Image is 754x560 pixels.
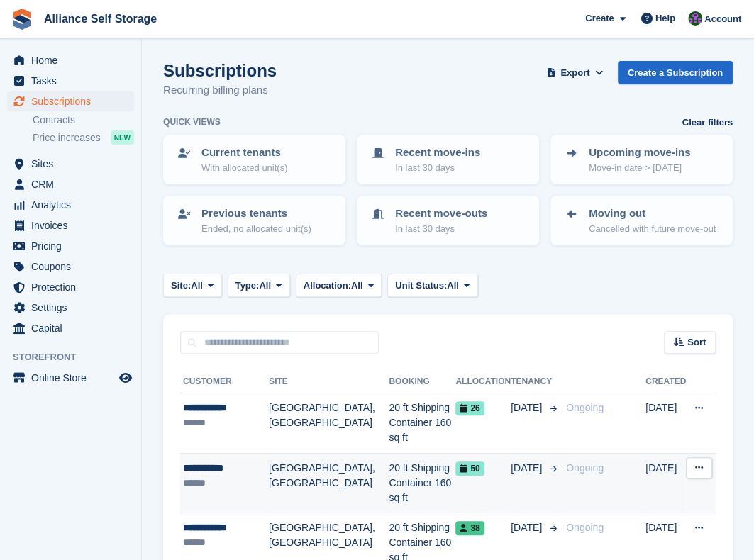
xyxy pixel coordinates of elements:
[269,393,389,454] td: [GEOGRAPHIC_DATA], [GEOGRAPHIC_DATA]
[566,522,604,533] span: Ongoing
[31,154,116,174] span: Sites
[33,113,134,127] a: Contracts
[31,318,116,338] span: Capital
[171,279,191,293] span: Site:
[395,161,480,175] p: In last 30 days
[11,9,33,30] img: stora-icon-8386f47178a22dfd0bd8f6a31ec36ba5ce8667c1dd55bd0f319d3a0aa187defe.svg
[455,371,511,393] th: Allocation
[31,50,116,70] span: Home
[585,11,614,26] span: Create
[31,195,116,215] span: Analytics
[7,236,134,256] a: menu
[566,462,604,474] span: Ongoing
[544,61,606,84] button: Export
[560,66,589,80] span: Export
[387,274,477,297] button: Unit Status: All
[455,461,484,476] span: 50
[704,12,741,26] span: Account
[688,11,702,26] img: Romilly Norton
[201,222,311,236] p: Ended, no allocated unit(s)
[395,222,487,236] p: In last 30 days
[7,91,134,111] a: menu
[7,277,134,297] a: menu
[235,279,260,293] span: Type:
[7,318,134,338] a: menu
[269,453,389,513] td: [GEOGRAPHIC_DATA], [GEOGRAPHIC_DATA]
[33,130,134,145] a: Price increases NEW
[201,206,311,222] p: Previous tenants
[358,197,538,244] a: Recent move-outs In last 30 days
[358,136,538,183] a: Recent move-ins In last 30 days
[38,7,162,30] a: Alliance Self Storage
[589,145,690,161] p: Upcoming move-ins
[7,298,134,318] a: menu
[7,368,134,388] a: menu
[455,521,484,535] span: 38
[395,145,480,161] p: Recent move-ins
[31,368,116,388] span: Online Store
[7,257,134,276] a: menu
[552,136,731,183] a: Upcoming move-ins Move-in date > [DATE]
[511,461,545,476] span: [DATE]
[228,274,290,297] button: Type: All
[7,154,134,174] a: menu
[687,335,706,349] span: Sort
[511,371,560,393] th: Tenancy
[180,371,269,393] th: Customer
[389,371,455,393] th: Booking
[31,91,116,111] span: Subscriptions
[163,82,277,99] p: Recurring billing plans
[163,274,222,297] button: Site: All
[655,11,675,26] span: Help
[511,520,545,535] span: [DATE]
[589,161,690,175] p: Move-in date > [DATE]
[259,279,271,293] span: All
[645,453,686,513] td: [DATE]
[163,61,277,80] h1: Subscriptions
[389,453,455,513] td: 20 ft Shipping Container 160 sq ft
[31,298,116,318] span: Settings
[682,116,733,130] a: Clear filters
[589,206,716,222] p: Moving out
[7,50,134,70] a: menu
[111,130,134,145] div: NEW
[165,197,344,244] a: Previous tenants Ended, no allocated unit(s)
[7,215,134,235] a: menu
[163,116,221,128] h6: Quick views
[618,61,733,84] a: Create a Subscription
[31,215,116,235] span: Invoices
[117,369,134,386] a: Preview store
[13,350,141,364] span: Storefront
[33,131,101,145] span: Price increases
[645,371,686,393] th: Created
[552,197,731,244] a: Moving out Cancelled with future move-out
[296,274,382,297] button: Allocation: All
[395,279,447,293] span: Unit Status:
[351,279,363,293] span: All
[31,174,116,194] span: CRM
[511,401,545,415] span: [DATE]
[31,236,116,256] span: Pricing
[7,174,134,194] a: menu
[201,145,287,161] p: Current tenants
[31,277,116,297] span: Protection
[304,279,351,293] span: Allocation:
[7,71,134,91] a: menu
[447,279,459,293] span: All
[566,402,604,413] span: Ongoing
[165,136,344,183] a: Current tenants With allocated unit(s)
[395,206,487,222] p: Recent move-outs
[7,195,134,215] a: menu
[589,222,716,236] p: Cancelled with future move-out
[31,257,116,276] span: Coupons
[201,161,287,175] p: With allocated unit(s)
[269,371,389,393] th: Site
[191,279,203,293] span: All
[455,401,484,415] span: 26
[645,393,686,454] td: [DATE]
[31,71,116,91] span: Tasks
[389,393,455,454] td: 20 ft Shipping Container 160 sq ft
